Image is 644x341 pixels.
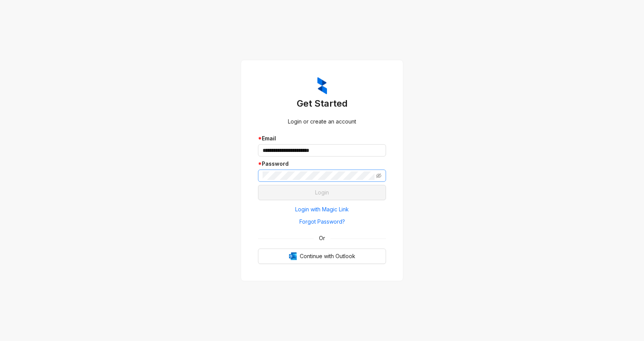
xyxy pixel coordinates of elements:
[314,234,330,242] span: Or
[258,185,386,200] button: Login
[258,203,386,216] button: Login with Magic Link
[299,217,345,226] span: Forgot Password?
[258,97,386,110] h3: Get Started
[376,173,381,178] span: eye-invisible
[258,117,386,126] div: Login or create an account
[300,252,355,260] span: Continue with Outlook
[258,160,386,168] div: Password
[258,216,386,228] button: Forgot Password?
[258,134,386,143] div: Email
[317,77,327,95] img: ZumaIcon
[258,249,386,264] button: OutlookContinue with Outlook
[289,252,297,260] img: Outlook
[295,205,349,214] span: Login with Magic Link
